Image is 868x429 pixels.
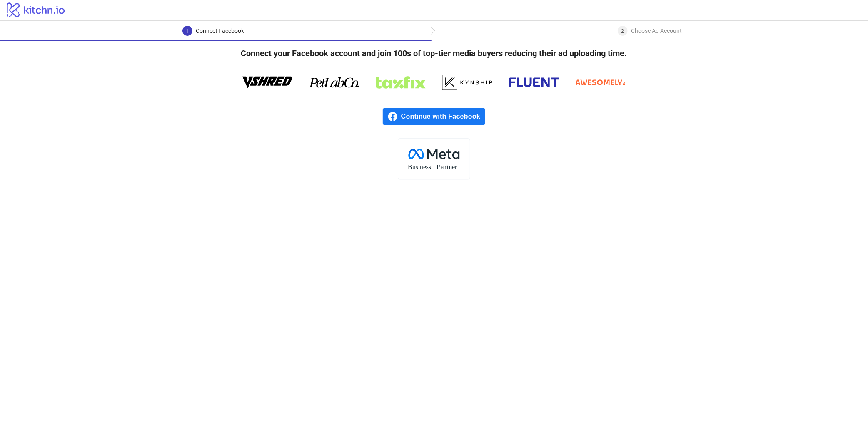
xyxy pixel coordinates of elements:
div: Choose Ad Account [631,26,682,36]
a: Continue with Facebook [383,108,485,125]
tspan: usiness [412,163,431,170]
tspan: P [436,163,440,170]
span: 1 [186,28,189,34]
tspan: a [441,163,444,170]
span: Continue with Facebook [401,108,485,125]
tspan: r [444,163,447,170]
tspan: B [408,163,412,170]
div: Connect Facebook [196,26,244,36]
h4: Connect your Facebook account and join 100s of top-tier media buyers reducing their ad uploading ... [228,41,641,66]
tspan: tner [447,163,457,170]
span: 2 [621,28,624,34]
